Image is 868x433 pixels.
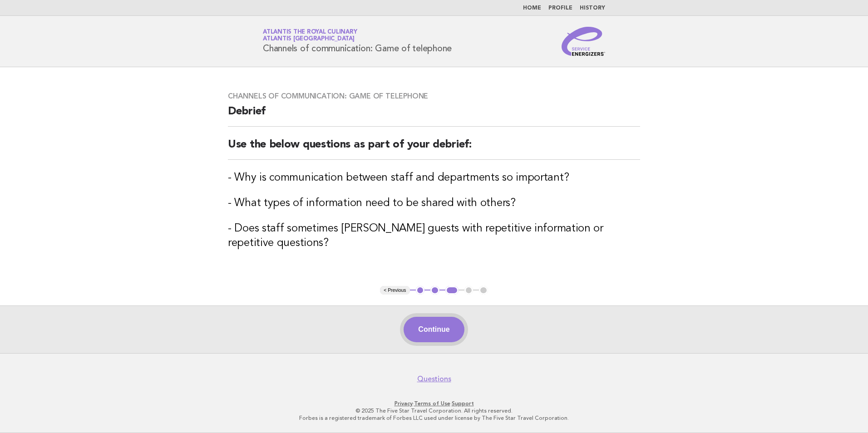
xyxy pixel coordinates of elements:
[156,414,712,422] p: Forbes is a registered trademark of Forbes LLC used under license by The Five Star Travel Corpora...
[228,171,640,185] h3: - Why is communication between staff and departments so important?
[228,138,640,160] h2: Use the below questions as part of your debrief:
[414,400,450,407] a: Terms of Use
[580,5,605,11] a: History
[228,92,640,101] h3: Channels of communication: Game of telephone
[228,196,640,211] h3: - What types of information need to be shared with others?
[263,30,452,53] h1: Channels of communication: Game of telephone
[416,286,425,295] button: 1
[380,286,409,295] button: < Previous
[263,36,355,42] span: Atlantis [GEOGRAPHIC_DATA]
[523,5,541,11] a: Home
[156,400,712,407] p: · ·
[395,400,413,407] a: Privacy
[417,374,451,384] a: Questions
[430,286,439,295] button: 2
[562,27,605,56] img: Service Energizers
[228,221,640,251] h3: - Does staff sometimes [PERSON_NAME] guests with repetitive information or repetitive questions?
[156,407,712,414] p: © 2025 The Five Star Travel Corporation. All rights reserved.
[548,5,572,11] a: Profile
[445,286,459,295] button: 3
[452,400,474,407] a: Support
[263,29,357,42] a: Atlantis the Royal CulinaryAtlantis [GEOGRAPHIC_DATA]
[228,104,640,127] h2: Debrief
[404,317,464,342] button: Continue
